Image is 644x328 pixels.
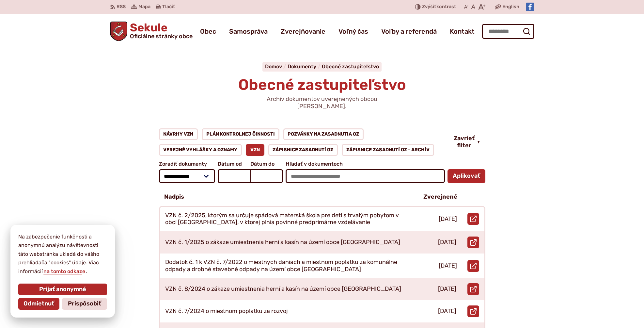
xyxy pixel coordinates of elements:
span: Zavrieť filter [454,135,475,149]
button: Zavrieť filter [448,135,485,149]
a: Obecné zastupiteľstvo [322,63,379,70]
p: [DATE] [439,262,457,270]
span: Zvýšiť [422,4,436,9]
a: Voľby a referendá [381,22,437,41]
button: Odmietnuť [18,298,59,310]
a: Zverejňovanie [281,22,325,41]
select: Zoradiť dokumenty [159,169,215,183]
a: Voľný čas [338,22,368,41]
p: Nadpis [164,193,184,201]
span: Dátum do [250,161,283,167]
p: [DATE] [438,308,456,315]
p: Archív dokumentov uverejnených obcou [PERSON_NAME]. [244,96,401,110]
span: Hľadať v dokumentoch [286,161,445,167]
a: Plán kontrolnej činnosti [202,128,279,140]
span: Odmietnuť [24,300,54,307]
p: [DATE] [438,239,456,246]
span: Sekule [127,22,193,39]
a: Samospráva [229,22,268,41]
span: Dokumenty [288,63,316,70]
input: Dátum od [218,169,250,183]
span: Dátum od [218,161,250,167]
span: Oficiálne stránky obce [130,33,193,39]
a: Kontakt [450,22,475,41]
a: Návrhy VZN [159,128,198,140]
span: RSS [117,3,126,11]
a: na tomto odkaze [43,268,86,274]
p: Dodatok č. 1 k VZN č. 7/2022 o miestnych daniach a miestnom poplatku za komunálne odpady a drobné... [165,259,408,273]
p: Zverejnené [423,193,457,201]
a: Zápisnice zasadnutí OZ [268,144,338,156]
span: Obecné zastupiteľstvo [238,76,406,94]
a: Domov [265,63,288,70]
p: VZN č. 2/2025, ktorým sa určuje spádová materská škola pre deti s trvalým pobytom v obci [GEOGRAP... [165,212,408,226]
span: Prijať anonymné [39,286,86,293]
input: Hľadať v dokumentoch [286,169,445,183]
button: Prijať anonymné [18,284,107,295]
a: VZN [246,144,264,156]
a: Obec [200,22,216,41]
span: Prispôsobiť [68,300,101,307]
span: English [502,3,519,11]
img: Prejsť na Facebook stránku [526,3,534,11]
span: kontrast [422,4,456,10]
input: Dátum do [250,169,283,183]
a: Verejné vyhlášky a oznamy [159,144,242,156]
p: VZN č. 7/2024 o miestnom poplatku za rozvoj [165,308,288,315]
button: Aplikovať [448,169,485,183]
a: English [501,3,521,11]
span: Domov [265,63,282,70]
a: Dokumenty [288,63,322,70]
button: Prispôsobiť [62,298,107,310]
p: VZN č. 1/2025 o zákaze umiestnenia herní a kasín na území obce [GEOGRAPHIC_DATA] [165,239,400,246]
p: [DATE] [439,216,457,223]
p: [DATE] [438,286,456,293]
a: Pozvánky na zasadnutia OZ [283,128,364,140]
img: Prejsť na domovskú stránku [110,22,128,41]
p: Na zabezpečenie funkčnosti a anonymnú analýzu návštevnosti táto webstránka ukladá do vášho prehli... [18,233,107,276]
span: Zoradiť dokumenty [159,161,215,167]
p: VZN č. 8/2024 o zákaze umiestnenia herní a kasín na území obce [GEOGRAPHIC_DATA] [165,286,401,293]
span: Mapa [138,3,150,11]
span: Tlačiť [162,4,175,10]
a: Zápisnice zasadnutí OZ - ARCHÍV [342,144,434,156]
a: Logo Sekule, prejsť na domovskú stránku. [110,22,193,41]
